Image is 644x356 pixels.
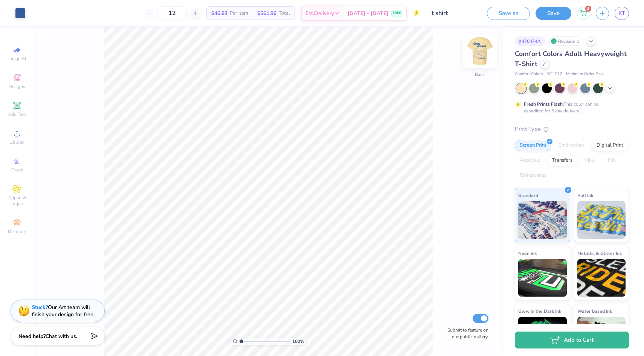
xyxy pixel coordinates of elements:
span: Puff Ink [577,191,593,199]
div: Back [475,71,485,78]
span: Metallic & Glitter Ink [577,249,622,257]
span: $46.83 [211,9,227,17]
span: Add Text [8,111,26,117]
span: Glow in the Dark Ink [518,307,561,315]
span: FREE [393,11,401,16]
label: Submit to feature on our public gallery. [443,327,488,340]
img: Neon Ink [518,259,567,297]
span: Decorate [8,229,26,235]
a: KT [615,7,629,20]
button: Save [536,7,571,20]
div: Digital Print [592,140,628,151]
div: # 470474A [515,36,545,46]
span: Minimum Order: 24 + [566,71,604,77]
span: Designs [9,83,25,89]
img: Puff Ink [577,201,626,239]
img: Back [465,36,495,66]
span: Greek [11,167,23,173]
span: Per Item [230,9,248,17]
div: Revision 1 [549,36,583,46]
span: # C1717 [546,71,562,77]
span: KT [618,9,625,18]
span: Neon Ink [518,249,537,257]
div: Embroidery [554,140,589,151]
span: Standard [518,191,538,199]
span: Comfort Colors [515,71,543,77]
input: – – [157,6,187,20]
div: Screen Print [515,140,551,151]
span: [DATE] - [DATE] [348,9,388,17]
span: Upload [9,139,24,145]
span: Est. Delivery [305,9,334,17]
div: Transfers [547,155,577,166]
div: Vinyl [580,155,601,166]
div: Our Art team will finish your design for free. [32,304,95,318]
div: Foil [603,155,621,166]
img: Water based Ink [577,317,626,354]
span: 3 [585,6,591,12]
input: Untitled Design [426,6,481,21]
strong: Fresh Prints Flash: [524,101,564,107]
button: Add to Cart [515,332,629,348]
div: This color can be expedited for 5 day delivery. [524,101,617,114]
img: Standard [518,201,567,239]
span: Total [279,9,290,17]
button: Save as [487,7,530,20]
span: 100 % [292,338,304,345]
span: Chat with us. [46,333,77,340]
span: Water based Ink [577,307,612,315]
span: Comfort Colors Adult Heavyweight T-Shirt [515,49,627,68]
img: Glow in the Dark Ink [518,317,567,354]
img: Metallic & Glitter Ink [577,259,626,297]
span: Clipart & logos [4,195,30,207]
div: Rhinestones [515,170,551,181]
strong: Stuck? [32,304,48,311]
div: Print Type [515,125,629,133]
span: Image AI [8,56,26,62]
span: $561.96 [257,9,276,17]
div: Applique [515,155,545,166]
strong: Need help? [18,333,46,340]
